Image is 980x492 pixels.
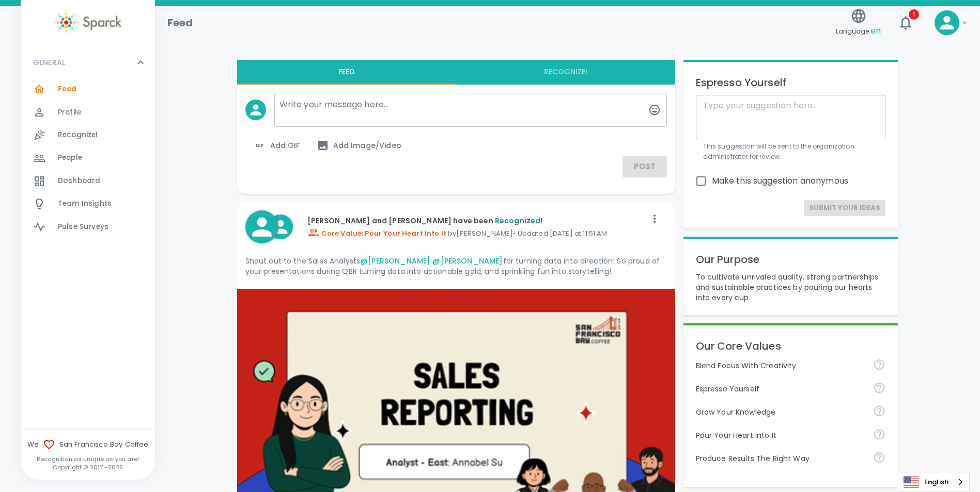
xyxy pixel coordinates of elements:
[432,256,503,266] a: @[PERSON_NAME]
[898,472,969,491] a: English
[873,382,885,394] svg: Share your voice and your ideas
[58,107,81,118] span: Profile
[21,170,155,192] a: Dashboard
[21,78,155,242] div: GENERAL
[21,78,155,101] a: Feed
[832,5,885,41] button: Language:en
[58,84,77,94] span: Feed
[696,74,886,91] p: Espresso Yourself
[21,192,155,215] a: Team Insights
[21,10,155,35] a: Sparck logo
[909,9,919,20] span: 1
[237,60,675,85] div: interaction tabs
[21,124,155,146] a: Recognize!
[873,451,885,464] svg: Find success working together and doing the right thing
[456,60,675,85] button: Recognize!
[33,57,65,68] p: GENERAL
[254,139,300,152] span: Add GIF
[317,139,401,152] span: Add Image/Video
[712,175,849,187] span: Make this suggestion anonymous
[21,146,155,169] a: People
[703,141,879,162] p: This suggestion will be sent to the organization administrator for review.
[307,228,446,238] span: Core Value: Pour Your Heart Into It
[873,428,885,440] svg: Come to work to make a difference in your own way
[495,216,543,226] span: Recognized!
[167,14,193,31] h1: Feed
[898,472,970,492] div: Language
[21,463,155,471] p: Copyright © 2017 - 2025
[873,358,885,371] svg: Achieve goals today and innovate for tomorrow
[696,251,886,268] p: Our Purpose
[307,216,646,226] p: [PERSON_NAME] and [PERSON_NAME] have been
[245,256,667,276] p: Shout out to the Sales Analysts for turning data into direction! So proud of your presentations d...
[307,226,646,239] p: by [PERSON_NAME] • Updated [DATE] at 11:51 AM
[360,256,430,266] a: @[PERSON_NAME]
[58,199,112,209] span: Team Insights
[237,60,456,85] button: Feed
[696,360,865,371] p: Blend Focus With Creativity
[21,216,155,238] a: Pulse Surveys
[696,430,865,440] p: Pour Your Heart Into It
[58,130,98,140] span: Recognize!
[696,453,865,464] p: Produce Results The Right Way
[696,384,865,394] p: Espresso Yourself
[873,405,885,417] svg: Follow your curiosity and learn together
[21,47,155,78] div: GENERAL
[58,176,100,186] span: Dashboard
[870,25,881,37] span: en
[58,153,82,163] span: People
[21,455,155,463] p: Recognition as unique as you are!
[54,10,121,35] img: Sparck logo
[898,472,970,492] aside: Language selected: English
[21,101,155,124] a: Profile
[893,10,918,35] button: 1
[58,222,108,232] span: Pulse Surveys
[21,438,155,451] span: We San Francisco Bay Coffee
[696,338,886,354] p: Our Core Values
[836,24,881,38] span: Language:
[696,272,886,303] p: To cultivate unrivaled quality, strong partnerships and sustainable practices by pouring our hear...
[696,407,865,417] p: Grow Your Knowledge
